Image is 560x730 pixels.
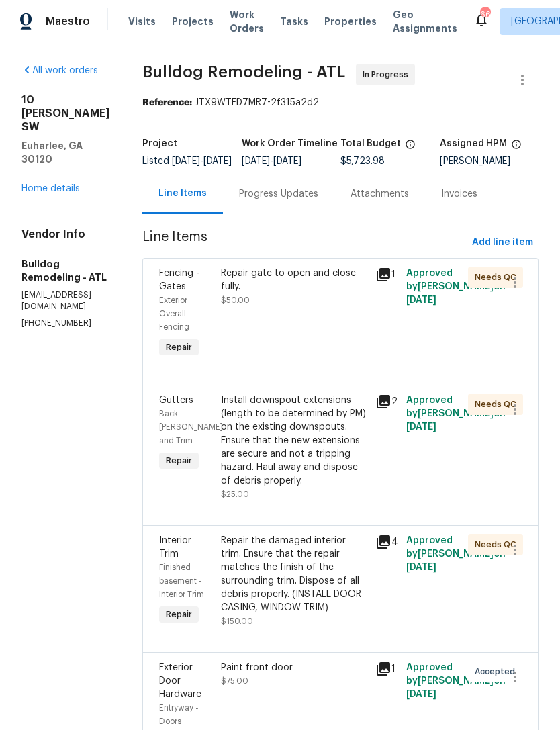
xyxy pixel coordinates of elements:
div: [PERSON_NAME] [440,156,539,166]
h5: Work Order Timeline [242,139,338,148]
span: - [242,156,301,166]
span: Fencing - Gates [159,269,199,291]
span: Bulldog Remodeling - ATL [142,64,345,80]
span: The total cost of line items that have been proposed by Opendoor. This sum includes line items th... [405,139,416,156]
span: $25.00 [221,490,249,498]
p: [EMAIL_ADDRESS][DOMAIN_NAME] [21,289,110,312]
span: Listed [142,156,232,166]
p: [PHONE_NUMBER] [21,318,110,329]
span: $50.00 [221,296,250,304]
h2: 10 [PERSON_NAME] SW [21,93,110,134]
span: Maestro [46,15,90,28]
span: [DATE] [406,563,436,572]
span: $150.00 [221,617,253,625]
div: Repair gate to open and close fully. [221,267,367,293]
span: Approved by [PERSON_NAME] on [406,663,506,699]
span: [DATE] [172,156,200,166]
span: - [172,156,232,166]
a: Home details [21,184,80,193]
div: Paint front door [221,661,367,674]
span: Line Items [142,230,467,255]
span: Add line item [472,234,533,251]
div: Invoices [441,187,477,201]
span: Projects [172,15,214,28]
div: 66 [480,8,489,21]
div: Progress Updates [239,187,318,201]
h5: Total Budget [340,139,401,148]
span: Exterior Overall - Fencing [159,296,191,331]
div: 1 [375,267,398,283]
h5: Assigned HPM [440,139,507,148]
span: Needs QC [475,271,522,284]
span: $5,723.98 [340,156,385,166]
span: Needs QC [475,538,522,551]
span: Back - [PERSON_NAME] and Trim [159,410,223,445]
span: [DATE] [406,690,436,699]
span: Repair [160,608,197,621]
span: [DATE] [242,156,270,166]
span: Properties [324,15,377,28]
div: 4 [375,534,398,550]
span: Repair [160,340,197,354]
div: 1 [375,661,398,677]
h5: Project [142,139,177,148]
span: Approved by [PERSON_NAME] on [406,269,506,305]
h4: Vendor Info [21,228,110,241]
span: Accepted [475,665,520,678]
h5: Euharlee, GA 30120 [21,139,110,166]
div: 2 [375,394,398,410]
span: Tasks [280,17,308,26]
span: In Progress [363,68,414,81]
span: Needs QC [475,398,522,411]
div: Repair the damaged interior trim. Ensure that the repair matches the finish of the surrounding tr... [221,534,367,614]
span: Interior Trim [159,536,191,559]
span: [DATE] [203,156,232,166]
div: Install downspout extensions (length to be determined by PM) on the existing downspouts. Ensure t... [221,394,367,488]
span: [DATE] [273,156,301,166]
div: JTX9WTED7MR7-2f315a2d2 [142,96,539,109]
span: Repair [160,454,197,467]
span: Finished basement - Interior Trim [159,563,204,598]
h5: Bulldog Remodeling - ATL [21,257,110,284]
span: Work Orders [230,8,264,35]
span: $75.00 [221,677,248,685]
span: Visits [128,15,156,28]
b: Reference: [142,98,192,107]
span: Gutters [159,396,193,405]
div: Line Items [158,187,207,200]
button: Add line item [467,230,539,255]
div: Attachments [351,187,409,201]
span: Geo Assignments [393,8,457,35]
a: All work orders [21,66,98,75]
span: Entryway - Doors [159,704,199,725]
span: Exterior Door Hardware [159,663,201,699]
span: [DATE] [406,422,436,432]
span: [DATE] [406,295,436,305]
span: Approved by [PERSON_NAME] on [406,396,506,432]
span: The hpm assigned to this work order. [511,139,522,156]
span: Approved by [PERSON_NAME] on [406,536,506,572]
